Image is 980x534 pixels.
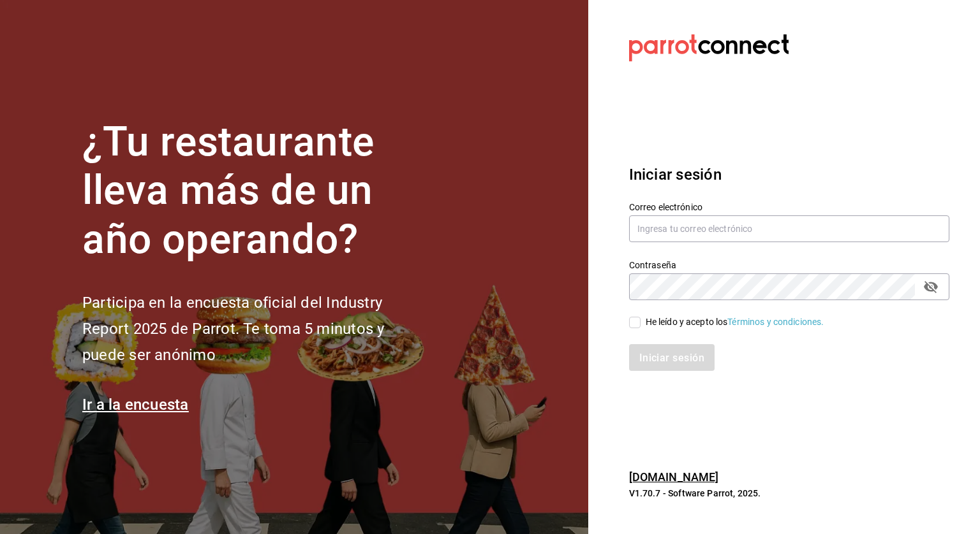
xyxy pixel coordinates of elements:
font: Iniciar sesión [629,166,722,184]
font: Contraseña [629,259,676,270]
a: Ir a la encuesta [82,396,189,414]
font: Correo electrónico [629,201,702,212]
font: ¿Tu restaurante lleva más de un año operando? [82,118,375,264]
input: Ingresa tu correo electrónico [629,215,949,242]
font: He leído y acepto los [646,317,728,327]
font: V1.70.7 - Software Parrot, 2025. [629,488,761,498]
a: Términos y condiciones. [727,317,824,327]
font: Participa en la encuesta oficial del Industry Report 2025 de Parrot. Te toma 5 minutos y puede se... [82,294,384,364]
a: [DOMAIN_NAME] [629,470,719,484]
button: campo de contraseña [920,276,942,298]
